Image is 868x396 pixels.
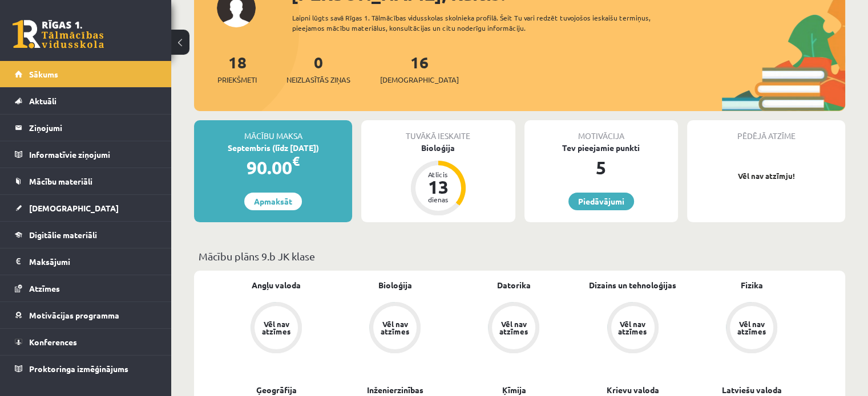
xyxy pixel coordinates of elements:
[421,178,455,196] div: 13
[380,74,459,85] span: [DEMOGRAPHIC_DATA]
[498,320,530,335] div: Vēl nav atzīmes
[29,141,157,168] legend: Informatīvie ziņojumi
[497,279,531,291] a: Datorika
[29,115,157,141] legend: Ziņojumi
[378,279,412,291] a: Bioloģija
[15,115,157,141] a: Ziņojumi
[692,302,811,356] a: Vēl nav atzīmes
[524,154,678,181] div: 5
[524,120,678,142] div: Motivācija
[292,153,300,169] span: €
[687,120,845,142] div: Pēdējā atzīme
[217,74,257,85] span: Priekšmeti
[379,320,411,335] div: Vēl nav atzīmes
[15,248,157,275] a: Maksājumi
[421,171,455,178] div: Atlicis
[15,141,157,168] a: Informatīvie ziņojumi
[454,302,573,356] a: Vēl nav atzīmes
[589,279,676,291] a: Dizains un tehnoloģijas
[15,61,157,87] a: Sākums
[617,320,649,335] div: Vēl nav atzīmes
[199,248,841,264] p: Mācību plāns 9.b JK klase
[361,142,515,217] a: Bioloģija Atlicis 13 dienas
[194,120,352,142] div: Mācību maksa
[380,52,459,85] a: 16[DEMOGRAPHIC_DATA]
[421,196,455,203] div: dienas
[29,310,119,320] span: Motivācijas programma
[15,302,157,328] a: Motivācijas programma
[29,69,58,79] span: Sākums
[361,120,515,142] div: Tuvākā ieskaite
[15,222,157,248] a: Digitālie materiāli
[361,142,515,154] div: Bioloģija
[367,384,423,396] a: Inženierzinības
[286,74,350,85] span: Neizlasītās ziņas
[15,356,157,382] a: Proktoringa izmēģinājums
[29,283,60,293] span: Atzīmes
[15,275,157,301] a: Atzīmes
[568,193,634,210] a: Piedāvājumi
[29,96,56,106] span: Aktuāli
[736,320,768,335] div: Vēl nav atzīmes
[292,13,683,33] div: Laipni lūgts savā Rīgas 1. Tālmācības vidusskolas skolnieka profilā. Šeit Tu vari redzēt tuvojošo...
[29,364,128,374] span: Proktoringa izmēģinājums
[194,154,352,181] div: 90.00
[29,230,97,240] span: Digitālie materiāli
[194,142,352,154] div: Septembris (līdz [DATE])
[260,320,292,335] div: Vēl nav atzīmes
[15,195,157,221] a: [DEMOGRAPHIC_DATA]
[286,52,350,85] a: 0Neizlasītās ziņas
[29,203,119,213] span: [DEMOGRAPHIC_DATA]
[15,88,157,114] a: Aktuāli
[15,329,157,355] a: Konferences
[524,142,678,154] div: Tev pieejamie punkti
[607,384,659,396] a: Krievu valoda
[336,302,454,356] a: Vēl nav atzīmes
[574,302,692,356] a: Vēl nav atzīmes
[244,193,302,210] a: Apmaksāt
[217,52,257,85] a: 18Priekšmeti
[252,279,301,291] a: Angļu valoda
[29,337,77,347] span: Konferences
[13,20,104,48] a: Rīgas 1. Tālmācības vidusskola
[15,168,157,194] a: Mācību materiāli
[256,384,297,396] a: Ģeogrāfija
[502,384,526,396] a: Ķīmija
[217,302,336,356] a: Vēl nav atzīmes
[693,170,839,182] p: Vēl nav atzīmju!
[740,279,762,291] a: Fizika
[721,384,781,396] a: Latviešu valoda
[29,176,92,186] span: Mācību materiāli
[29,248,157,275] legend: Maksājumi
